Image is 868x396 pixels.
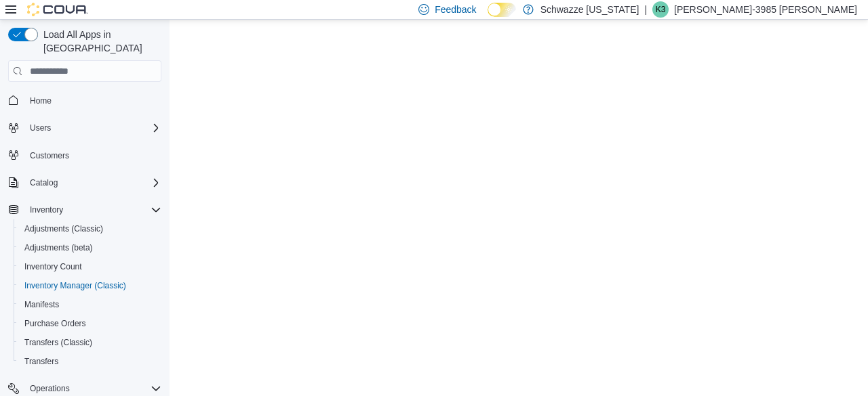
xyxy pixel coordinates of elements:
a: Inventory Manager (Classic) [19,278,132,294]
span: Catalog [30,177,58,188]
span: Inventory Manager (Classic) [19,278,161,294]
span: Inventory [24,202,161,218]
button: Catalog [24,175,63,191]
span: Transfers [19,353,161,370]
a: Transfers (Classic) [19,334,98,351]
span: Operations [30,383,70,394]
button: Catalog [3,173,167,192]
div: Kandice-3985 Marquez [652,1,669,18]
p: | [644,1,647,18]
span: Inventory [30,204,63,215]
a: Manifests [19,296,64,313]
span: Purchase Orders [19,315,161,332]
span: Feedback [435,3,476,16]
a: Inventory Count [19,259,87,275]
span: Customers [30,150,69,161]
span: Transfers [24,356,58,367]
p: [PERSON_NAME]-3985 [PERSON_NAME] [674,1,857,18]
button: Manifests [14,295,167,314]
button: Inventory Manager (Classic) [14,276,167,295]
span: Manifests [19,296,161,313]
button: Adjustments (beta) [14,238,167,257]
span: Inventory Manager (Classic) [24,280,126,291]
span: Load All Apps in [GEOGRAPHIC_DATA] [38,28,161,55]
span: Users [24,120,161,136]
span: Adjustments (Classic) [19,221,161,237]
a: Home [24,93,57,109]
span: Inventory Count [24,261,82,272]
a: Transfers [19,353,64,370]
button: Users [24,120,56,136]
a: Purchase Orders [19,315,92,332]
span: Customers [24,147,161,164]
span: Users [30,123,51,133]
a: Customers [24,148,75,164]
span: Adjustments (beta) [19,240,161,256]
span: Adjustments (Classic) [24,223,103,234]
span: Home [24,91,161,108]
span: Inventory Count [19,259,161,275]
button: Purchase Orders [14,314,167,333]
span: K3 [656,1,666,18]
span: Transfers (Classic) [19,334,161,351]
input: Dark Mode [488,3,516,17]
span: Purchase Orders [24,318,86,329]
span: Transfers (Classic) [24,337,92,348]
a: Adjustments (Classic) [19,221,108,237]
a: Adjustments (beta) [19,240,98,256]
button: Transfers (Classic) [14,333,167,352]
span: Home [30,95,52,106]
span: Adjustments (beta) [24,242,93,253]
button: Transfers [14,352,167,371]
button: Inventory [3,200,167,219]
span: Manifests [24,299,59,310]
button: Adjustments (Classic) [14,219,167,238]
button: Users [3,118,167,137]
button: Home [3,90,167,110]
img: Cova [27,3,88,16]
button: Customers [3,146,167,165]
p: Schwazze [US_STATE] [540,1,639,18]
button: Inventory [24,202,68,218]
button: Inventory Count [14,257,167,276]
span: Catalog [24,175,161,191]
